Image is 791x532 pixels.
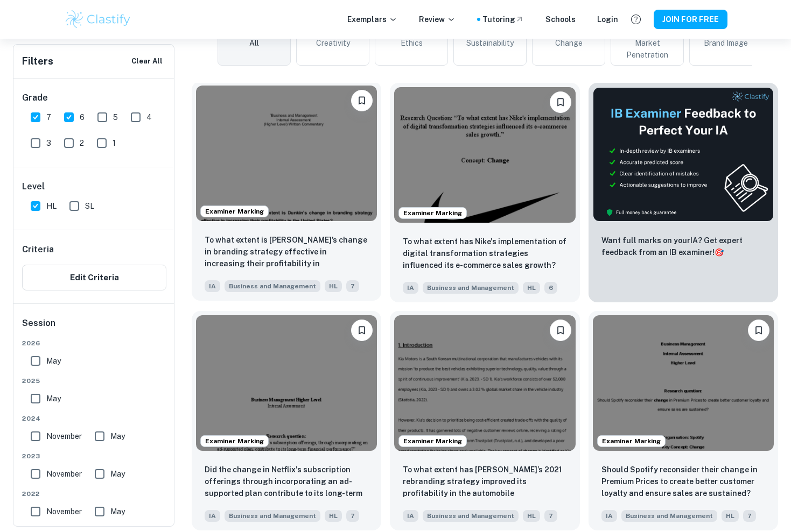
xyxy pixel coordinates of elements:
span: Examiner Marking [598,436,665,446]
a: Examiner MarkingPlease log in to bookmark exemplarsTo what extent has Nike's implementation of di... [390,83,579,302]
span: May [110,468,125,480]
span: Ethics [401,37,423,49]
span: 5 [113,111,118,123]
span: IA [403,510,418,522]
span: 3 [46,137,51,149]
span: May [46,355,61,367]
span: 2022 [22,489,166,499]
span: 7 [46,111,51,123]
span: Examiner Marking [201,207,268,216]
span: HL [325,280,342,292]
span: 7 [346,510,359,522]
span: All [249,37,259,49]
a: Examiner MarkingPlease log in to bookmark exemplarsTo what extent has Kia’s 2021 rebranding strat... [390,311,579,530]
p: To what extent has Nike's implementation of digital transformation strategies influenced its e-co... [403,236,566,271]
span: IA [403,282,418,294]
span: 7 [743,510,756,522]
span: 1 [113,137,116,149]
span: 2026 [22,338,166,348]
span: 🎯 [715,248,724,257]
span: Sustainability [466,37,514,49]
img: Business and Management IA example thumbnail: To what extent is Dunkin’s change in bra [196,86,377,221]
button: Please log in to bookmark exemplars [550,320,571,341]
span: 2 [80,137,84,149]
p: Exemplars [347,13,397,25]
span: Business and Management [225,510,320,522]
span: HL [523,282,540,294]
span: November [46,506,82,517]
span: 6 [544,282,557,294]
a: Examiner MarkingPlease log in to bookmark exemplarsDid the change in Netflix's subscription offer... [192,311,381,530]
span: Business and Management [423,510,519,522]
span: IA [205,510,220,522]
span: 7 [346,280,359,292]
img: Business and Management IA example thumbnail: Should Spotify reconsider their change i [593,315,774,451]
a: Tutoring [482,13,524,25]
a: Examiner MarkingPlease log in to bookmark exemplarsTo what extent is Dunkin’s change in branding ... [192,83,381,302]
span: IA [205,280,220,292]
a: Login [597,13,618,25]
span: Change [555,37,583,49]
a: ThumbnailWant full marks on yourIA? Get expert feedback from an IB examiner! [589,83,778,302]
span: HL [722,510,739,522]
span: HL [46,200,57,212]
button: Please log in to bookmark exemplars [748,320,769,341]
h6: Session [22,317,166,338]
span: 7 [544,510,557,522]
p: Review [419,13,456,25]
button: Please log in to bookmark exemplars [550,91,571,113]
h6: Grade [22,91,166,104]
span: SL [85,200,94,212]
span: Examiner Marking [399,208,466,218]
span: HL [523,510,540,522]
span: 6 [80,111,85,123]
p: Want full marks on your IA ? Get expert feedback from an IB examiner! [601,235,765,258]
span: May [110,506,125,517]
button: Help and Feedback [627,10,645,29]
h6: Level [22,180,166,193]
span: HL [325,510,342,522]
span: May [110,430,125,442]
span: November [46,430,82,442]
button: Please log in to bookmark exemplars [351,90,373,111]
button: Please log in to bookmark exemplars [351,320,373,341]
span: Examiner Marking [399,436,466,446]
span: November [46,468,82,480]
span: Examiner Marking [201,436,268,446]
span: Market Penetration [615,37,679,61]
h6: Criteria [22,243,54,256]
p: Did the change in Netflix's subscription offerings through incorporating an ad-supported plan con... [205,464,368,500]
span: Business and Management [423,282,519,294]
span: Brand Image [704,37,748,49]
h6: Filters [22,54,53,69]
span: 2025 [22,376,166,386]
img: Business and Management IA example thumbnail: Did the change in Netflix's subscription [196,315,377,451]
img: Thumbnail [593,87,774,222]
span: May [46,393,61,405]
button: Edit Criteria [22,265,166,290]
img: Business and Management IA example thumbnail: To what extent has Kia’s 2021 rebranding [394,315,575,451]
p: To what extent is Dunkin’s change in branding strategy effective in increasing their profitabilit... [205,234,368,271]
a: Schools [545,13,576,25]
span: Business and Management [621,510,717,522]
span: Business and Management [225,280,320,292]
img: Business and Management IA example thumbnail: To what extent has Nike's implementation [394,87,575,223]
span: 2024 [22,414,166,423]
span: IA [601,510,617,522]
span: Creativity [316,37,350,49]
button: Clear All [129,53,165,69]
span: 4 [146,111,152,123]
span: 2023 [22,451,166,461]
a: Examiner MarkingPlease log in to bookmark exemplarsShould Spotify reconsider their change in Prem... [589,311,778,530]
p: Should Spotify reconsider their change in Premium Prices to create better customer loyalty and en... [601,464,765,499]
button: JOIN FOR FREE [654,10,727,29]
img: Clastify logo [64,9,132,30]
p: To what extent has Kia’s 2021 rebranding strategy improved its profitability in the automobile ma... [403,464,566,500]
